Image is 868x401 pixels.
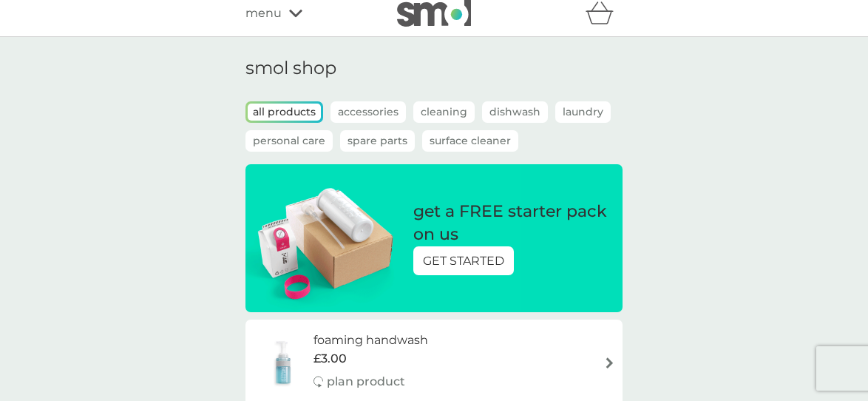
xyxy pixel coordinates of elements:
h6: foaming handwash [313,331,428,350]
span: menu [245,4,282,23]
img: foaming handwash [253,337,313,388]
button: Cleaning [413,101,475,123]
button: Spare Parts [340,130,415,152]
span: £3.00 [313,349,347,368]
h1: smol shop [245,58,623,79]
p: plan product [327,372,405,391]
button: Surface Cleaner [422,130,518,152]
button: all products [248,104,321,121]
button: Personal Care [245,130,333,152]
button: Laundry [555,101,611,123]
p: GET STARTED [423,252,504,271]
img: arrow right [604,357,615,368]
button: Accessories [330,101,406,123]
button: Dishwash [482,101,548,123]
p: get a FREE starter pack on us [413,200,608,246]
